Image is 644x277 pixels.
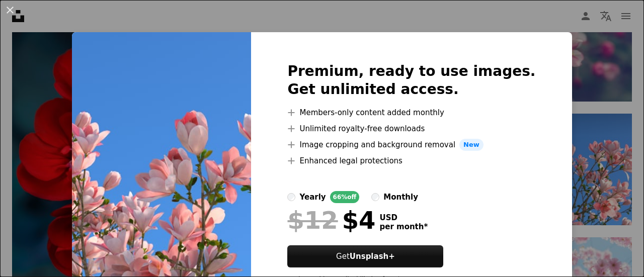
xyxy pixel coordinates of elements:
input: yearly66%off [287,193,295,201]
div: monthly [383,191,418,203]
span: per month * [379,222,428,231]
div: 66% off [330,191,360,203]
strong: Unsplash+ [350,252,395,261]
li: Enhanced legal protections [287,155,535,167]
h2: Premium, ready to use images. Get unlimited access. [287,62,535,99]
span: USD [379,213,428,222]
div: yearly [299,191,326,203]
button: GetUnsplash+ [287,245,443,267]
input: monthly [371,193,379,201]
div: $4 [287,207,375,233]
li: Members-only content added monthly [287,107,535,119]
li: Image cropping and background removal [287,139,535,151]
span: $12 [287,207,338,233]
span: New [459,139,484,151]
li: Unlimited royalty-free downloads [287,123,535,135]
